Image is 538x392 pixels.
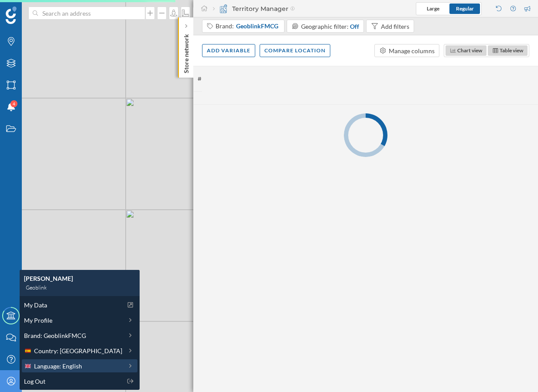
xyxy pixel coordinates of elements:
div: Off [350,22,359,31]
span: My Data [24,300,47,310]
p: Store network [182,31,191,73]
div: Territory Manager [213,4,295,13]
span: Country: [GEOGRAPHIC_DATA] [34,346,122,355]
span: Brand: GeoblinkFMCG [24,331,86,340]
img: Geoblink Logo [6,7,17,24]
span: Large [427,5,439,12]
span: Support [18,6,50,14]
span: My Profile [24,316,52,325]
span: Chart view [457,47,482,54]
span: Geographic filter: [301,23,349,30]
span: GeoblinkFMCG [236,22,278,31]
span: Regular [456,5,474,12]
span: # [198,75,202,83]
span: 4 [13,99,15,108]
div: Geoblink [24,283,135,292]
div: [PERSON_NAME] [24,274,135,283]
span: Log Out [24,377,45,386]
span: Table view [500,47,523,54]
img: territory-manager.svg [219,4,228,13]
div: Manage columns [389,46,435,55]
div: Add filters [381,22,409,31]
div: Brand: [216,22,279,31]
span: Language: English [34,361,82,371]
